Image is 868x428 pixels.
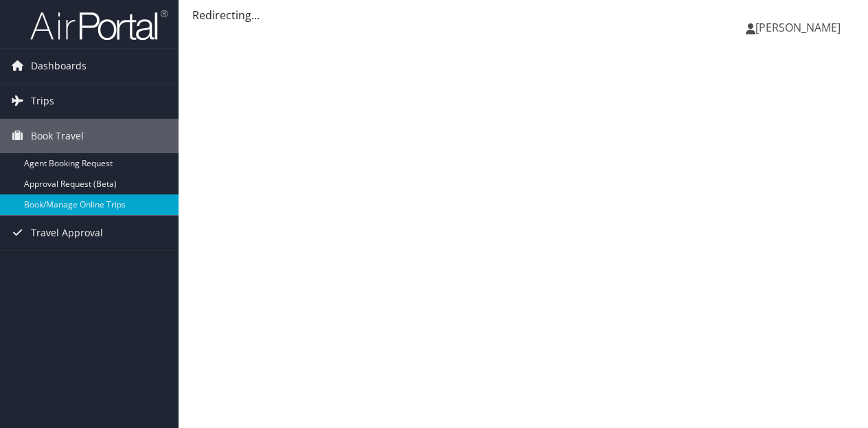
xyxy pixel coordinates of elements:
span: Travel Approval [31,216,103,250]
a: [PERSON_NAME] [746,7,854,48]
img: airportal-logo.png [30,9,168,41]
span: Book Travel [31,119,84,153]
span: Trips [31,84,54,118]
span: [PERSON_NAME] [755,20,841,35]
div: Redirecting... [192,7,854,23]
span: Dashboards [31,49,87,83]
